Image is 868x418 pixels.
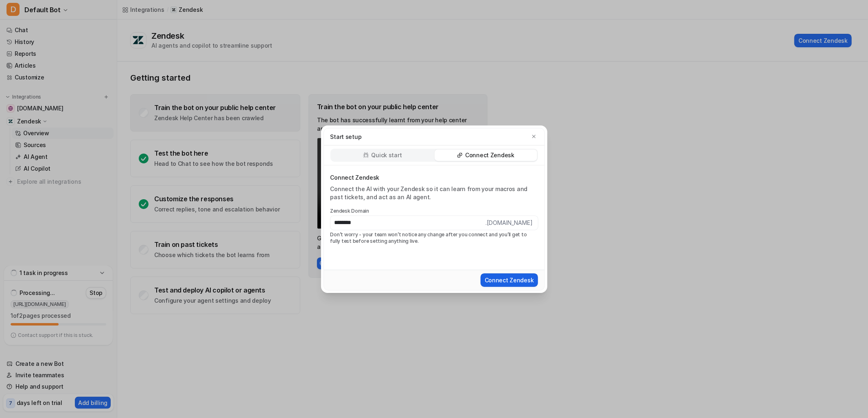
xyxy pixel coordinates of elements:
[330,132,362,141] p: Start setup
[330,231,538,244] p: Don’t worry - your team won’t notice any change after you connect and you’ll get to fully test be...
[465,151,514,159] p: Connect Zendesk
[486,216,538,230] span: .[DOMAIN_NAME]
[481,273,538,287] button: Connect Zendesk
[372,151,402,159] p: Quick start
[330,185,538,201] div: Connect the AI with your Zendesk so it can learn from your macros and past tickets, and act as an...
[330,174,538,182] p: Connect Zendesk
[330,208,538,214] label: Zendesk Domain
